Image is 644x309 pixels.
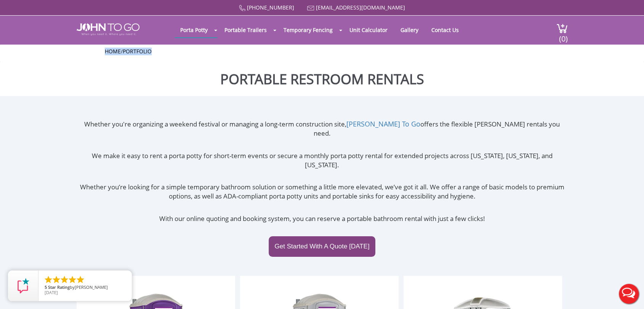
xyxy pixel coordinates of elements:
[52,275,61,284] li: 
[77,214,568,223] p: With our online quoting and booking system, you can reserve a portable bathroom rental with just ...
[77,151,568,170] p: We make it easy to rent a porta potty for short-term events or secure a monthly porta potty renta...
[344,22,393,37] a: Unit Calculator
[123,48,152,55] a: Portfolio
[105,48,121,55] a: Home
[395,22,424,37] a: Gallery
[426,22,465,37] a: Contact Us
[76,275,85,284] li: 
[556,23,568,34] img: cart a
[219,22,272,37] a: Portable Trailers
[614,279,644,309] button: Live Chat
[16,278,31,293] img: Review Rating
[278,22,338,37] a: Temporary Fencing
[48,284,70,290] span: Star Rating
[559,27,568,44] span: (0)
[45,290,58,295] span: [DATE]
[175,22,213,37] a: Porta Potty
[44,275,53,284] li: 
[77,183,568,201] p: Whether you’re looking for a simple temporary bathroom solution or something a little more elevat...
[77,119,568,138] p: Whether you're organizing a weekend festival or managing a long-term construction site, offers th...
[75,284,108,290] span: [PERSON_NAME]
[60,275,69,284] li: 
[346,119,420,128] a: [PERSON_NAME] To Go
[247,4,294,11] a: [PHONE_NUMBER]
[307,6,314,11] img: Mail
[77,23,139,35] img: JOHN to go
[45,284,47,290] span: 5
[316,4,405,11] a: [EMAIL_ADDRESS][DOMAIN_NAME]
[269,236,375,257] a: Get Started With A Quote [DATE]
[68,275,77,284] li: 
[105,48,539,55] ul: /
[45,285,126,290] span: by
[239,5,245,11] img: Call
